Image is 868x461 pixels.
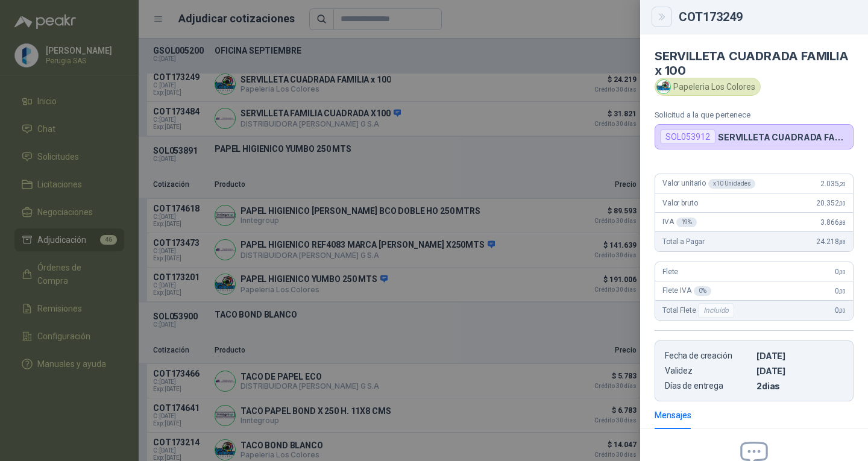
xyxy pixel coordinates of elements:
[838,200,846,207] span: ,00
[655,49,854,78] h4: SERVILLETA CUADRADA FAMILIA x 100
[660,130,715,144] div: SOL053912
[816,199,846,207] span: 20.352
[694,286,711,296] div: 0 %
[756,366,843,376] p: [DATE]
[662,179,755,189] span: Valor unitario
[662,268,678,276] span: Flete
[838,307,846,314] span: ,00
[679,11,854,23] div: COT173249
[718,132,848,142] p: SERVILLETA CUADRADA FAMILIA x 100
[665,351,752,361] p: Fecha de creación
[835,306,846,315] span: 0
[657,80,670,93] img: Company Logo
[838,239,846,245] span: ,88
[698,303,734,318] div: Incluido
[708,179,755,189] div: x 10 Unidades
[662,237,705,246] span: Total a Pagar
[655,10,669,24] button: Close
[665,381,752,391] p: Días de entrega
[665,366,752,376] p: Validez
[662,303,737,318] span: Total Flete
[756,351,843,361] p: [DATE]
[838,288,846,295] span: ,00
[838,219,846,226] span: ,88
[655,78,761,96] div: Papeleria Los Colores
[662,199,697,207] span: Valor bruto
[820,180,846,188] span: 2.035
[662,286,711,296] span: Flete IVA
[835,287,846,295] span: 0
[676,218,697,227] div: 19 %
[655,409,691,422] div: Mensajes
[838,269,846,275] span: ,00
[838,181,846,187] span: ,20
[756,381,843,391] p: 2 dias
[835,268,846,276] span: 0
[662,218,697,227] span: IVA
[816,237,846,246] span: 24.218
[655,110,854,119] p: Solicitud a la que pertenece
[820,218,846,227] span: 3.866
